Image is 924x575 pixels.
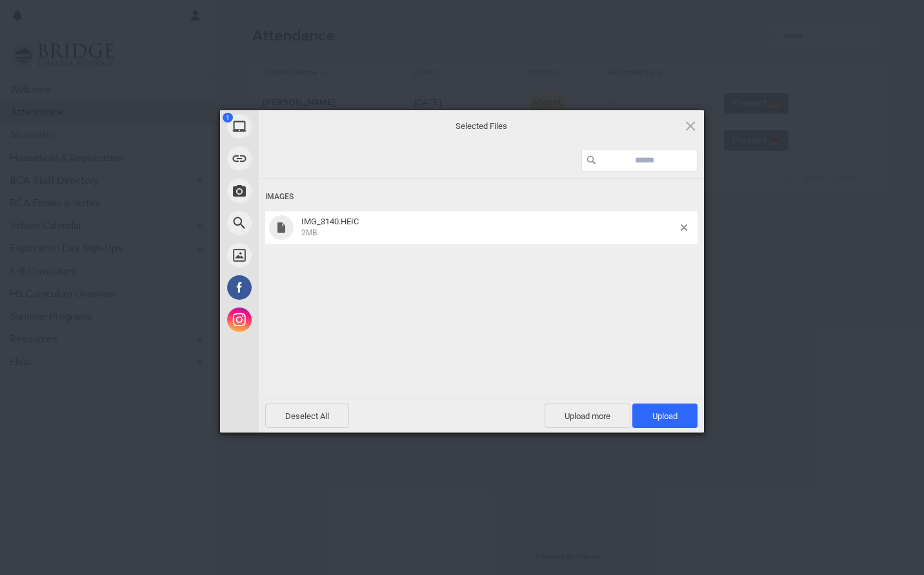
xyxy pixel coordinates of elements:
div: My Device [220,110,375,142]
div: Unsplash [220,239,375,271]
span: IMG_3140.HEIC [297,217,681,238]
span: IMG_3140.HEIC [301,217,359,226]
span: Upload [652,411,678,421]
span: Click here or hit ESC to close picker [683,119,698,133]
span: 1 [223,113,233,122]
div: Web Search [220,207,375,239]
span: Deselect All [265,404,349,428]
div: Link (URL) [220,142,375,175]
span: Upload more [545,404,630,428]
div: Images [265,185,698,209]
div: Facebook [220,271,375,304]
div: Take Photo [220,175,375,207]
span: Upload [632,404,698,428]
span: Selected Files [352,121,610,132]
span: 2MB [301,228,317,237]
div: Instagram [220,304,375,336]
